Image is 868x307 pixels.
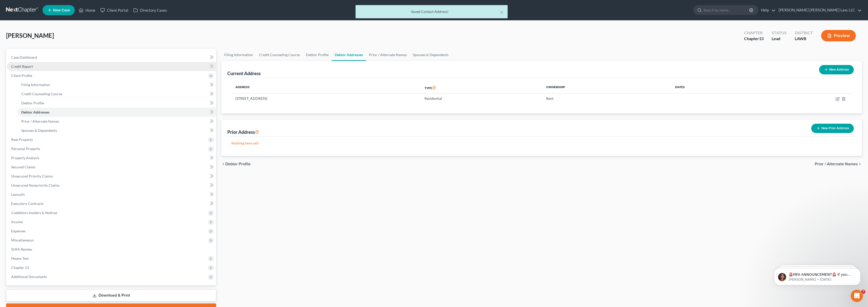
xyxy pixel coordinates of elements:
[221,162,225,166] i: chevron_left
[227,70,261,76] div: Current Address
[7,53,216,62] a: Case Dashboard
[17,89,216,99] a: Credit Counseling Course
[819,65,854,74] button: New Address
[11,211,57,215] span: Codebtors Insiders & Notices
[221,49,256,61] a: Filing Information
[21,128,57,133] span: Spouses & Dependents
[21,110,49,114] span: Debtor Addresses
[11,201,44,206] span: Executory Contracts
[772,30,787,36] div: Status
[231,141,852,146] p: Nothing here yet!
[17,108,216,117] a: Debtor Addresses
[671,82,755,94] th: Dates
[303,49,332,61] a: Debtor Profile
[17,99,216,108] a: Debtor Profile
[11,238,34,242] span: Miscellaneous
[11,165,35,169] span: Secured Claims
[21,119,59,123] span: Prior / Alternate Names
[256,49,303,61] a: Credit Counseling Course
[821,30,856,41] button: Preview
[11,73,32,78] span: Client Profile
[759,36,764,41] span: 13
[231,82,420,94] th: Address
[7,190,216,199] a: Lawsuits
[861,290,865,294] span: 7
[11,220,23,224] span: Income
[11,183,60,187] span: Unsecured Nonpriority Claims
[11,147,40,151] span: Personal Property
[227,129,259,135] div: Prior Address
[221,162,251,166] button: chevron_left Debtor Profile
[420,82,542,94] th: Type
[815,162,862,166] button: Prior / Alternate Names chevron_right
[7,181,216,190] a: Unsecured Nonpriority Claims
[815,162,858,166] span: Prior / Alternate Names
[858,162,862,166] i: chevron_right
[11,247,32,251] span: SOFA Review
[17,126,216,135] a: Spouses & Dependents
[11,174,53,178] span: Unsecured Priority Claims
[11,256,29,261] span: Means Test
[21,101,44,105] span: Debtor Profile
[542,82,671,94] th: Ownership
[11,64,33,69] span: Credit Report
[795,30,813,36] div: District
[767,258,868,293] iframe: Intercom notifications message
[17,80,216,89] a: Filing Information
[6,289,216,301] a: Download & Print
[851,290,863,302] iframe: Intercom live chat
[7,62,216,71] a: Credit Report
[542,94,671,103] td: Rent
[11,274,47,279] span: Additional Documents
[410,49,452,61] a: Spouses & Dependents
[231,94,420,103] td: [STREET_ADDRESS]
[11,192,25,197] span: Lawsuits
[11,265,29,270] span: Chapter 13
[360,9,504,14] div: Saved Contact Address!
[17,117,216,126] a: Prior / Alternate Names
[11,229,26,233] span: Expenses
[500,9,504,15] button: ×
[7,163,216,172] a: Secured Claims
[7,245,216,254] a: SOFA Review
[7,153,216,163] a: Property Analysis
[795,36,813,42] div: LAWB
[420,94,542,103] td: Residential
[7,172,216,181] a: Unsecured Priority Claims
[11,156,39,160] span: Property Analysis
[11,55,37,59] span: Case Dashboard
[7,199,216,208] a: Executory Contracts
[21,92,62,96] span: Credit Counseling Course
[811,124,854,133] button: New Prior Address
[744,36,764,42] div: Chapter
[332,49,366,61] a: Debtor Addresses
[11,137,33,142] span: Real Property
[772,36,787,42] div: Lead
[744,30,764,36] div: Chapter
[366,49,410,61] a: Prior / Alternate Names
[6,32,54,39] span: [PERSON_NAME]
[225,162,251,166] span: Debtor Profile
[21,83,50,87] span: Filing Information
